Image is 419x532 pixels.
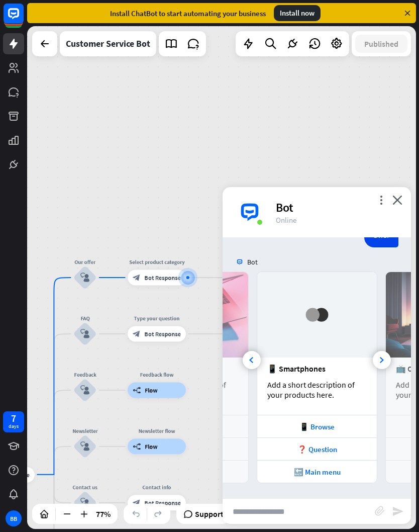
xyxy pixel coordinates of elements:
[144,274,181,281] span: Bot Response
[299,297,335,332] img: ceee058c6cabd4f577f8.gif
[122,483,192,491] div: Contact info
[80,386,90,395] i: block_user_input
[93,506,114,522] div: 77%
[145,386,157,394] span: Flow
[262,445,372,454] div: ❓ Question
[80,498,90,508] i: block_user_input
[122,371,192,378] div: Feedback flow
[11,414,16,423] div: 7
[133,274,140,281] i: block_bot_response
[213,258,260,265] div: ❓ Question
[392,505,404,517] i: send
[80,273,90,283] i: block_user_input
[145,442,157,450] span: Flow
[262,467,372,477] div: 🔙 Main menu
[62,371,109,378] div: Feedback
[247,257,258,267] span: Bot
[144,499,181,506] span: Bot Response
[80,329,90,339] i: block_user_input
[122,258,192,265] div: Select product category
[6,510,22,526] div: BB
[262,422,372,431] div: 📱 Browse
[122,314,192,322] div: Type your question
[219,303,254,318] div: Popular questions
[3,411,24,432] a: 7 days
[276,215,399,225] div: Online
[62,483,109,491] div: Contact us
[133,499,140,506] i: block_bot_response
[276,200,399,215] div: Bot
[267,380,367,400] div: Add a short description of your products here.
[110,9,266,18] div: Install ChatBot to start automating your business
[375,506,385,516] i: block_attachment
[62,258,109,265] div: Our offer
[9,423,19,430] div: days
[195,506,224,522] span: Support
[122,427,192,434] div: Newsletter flow
[274,5,321,21] div: Install now
[62,314,109,322] div: FAQ
[133,442,141,450] i: builder_tree
[267,364,367,374] div: 📱 Smartphones
[355,35,407,53] button: Published
[392,195,402,205] i: close
[80,442,90,452] i: block_user_input
[133,330,140,337] i: block_bot_response
[66,31,150,56] div: Customer Service Bot
[144,330,181,337] span: Bot Response
[62,427,109,434] div: Newsletter
[376,195,386,205] i: more_vert
[133,386,141,394] i: builder_tree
